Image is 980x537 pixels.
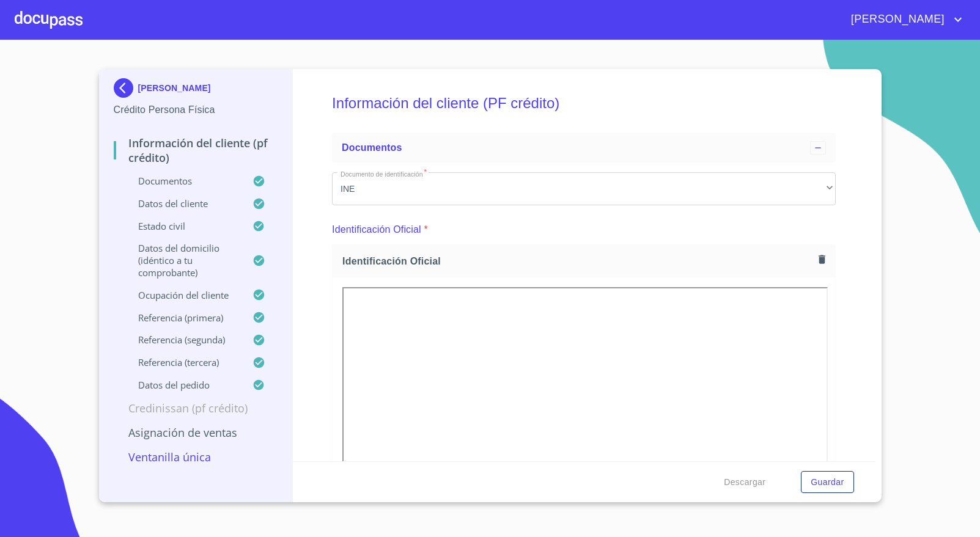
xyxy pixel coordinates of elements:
[114,312,253,324] p: Referencia (primera)
[842,10,951,29] span: [PERSON_NAME]
[719,471,770,494] button: Descargar
[114,136,278,165] p: Información del cliente (PF crédito)
[342,142,402,153] span: Documentos
[724,475,765,490] span: Descargar
[114,450,278,464] p: Ventanilla única
[114,103,278,117] p: Crédito Persona Física
[138,83,211,93] p: [PERSON_NAME]
[114,425,278,440] p: Asignación de Ventas
[342,255,814,268] span: Identificación Oficial
[332,133,836,163] div: Documentos
[114,242,253,279] p: Datos del domicilio (idéntico a tu comprobante)
[332,172,836,205] div: INE
[842,10,965,29] button: account of current user
[114,334,253,346] p: Referencia (segunda)
[114,197,253,210] p: Datos del cliente
[114,356,253,368] p: Referencia (tercera)
[114,175,253,187] p: Documentos
[332,78,836,128] h5: Información del cliente (PF crédito)
[114,401,278,415] p: Credinissan (PF crédito)
[332,222,421,237] p: Identificación Oficial
[801,471,853,494] button: Guardar
[114,220,253,232] p: Estado Civil
[114,78,138,98] img: Docupass spot blue
[114,78,278,103] div: [PERSON_NAME]
[114,379,253,391] p: Datos del pedido
[114,289,253,301] p: Ocupación del Cliente
[811,475,844,490] span: Guardar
